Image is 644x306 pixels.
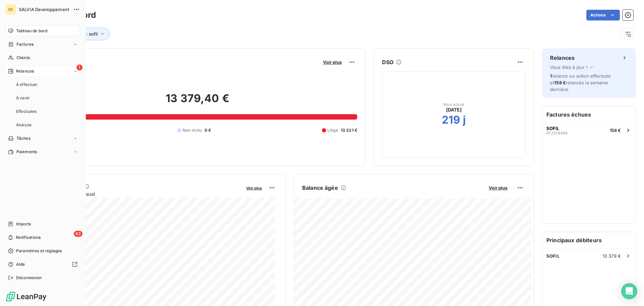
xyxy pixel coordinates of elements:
span: Imports [16,221,31,227]
span: Vous êtes à jour ! [550,64,588,70]
button: Actions [586,10,620,20]
span: Non-échu [182,127,202,133]
div: SD [5,4,16,15]
h6: Principaux débiteurs [542,232,636,248]
h6: DSO [382,58,393,66]
span: Paiements [16,149,37,155]
span: RF2558484 [546,131,568,135]
span: 13 379 € [603,253,621,259]
img: Logo LeanPay [5,291,47,302]
span: Déconnexion [16,275,42,281]
button: Voir plus [321,59,344,65]
span: relance ou action effectuée et relancés la semaine dernière. [550,73,611,92]
span: Aide [16,261,25,267]
span: Voir plus [246,186,262,190]
div: Open Intercom Messenger [621,283,637,299]
span: Notifications [16,234,41,241]
span: 158 € [554,80,566,85]
h6: Factures échues [542,106,636,123]
span: 0 € [205,127,211,133]
span: Tâches [16,135,31,141]
span: Mois actuel [443,102,465,106]
span: Clients [16,55,30,61]
span: SALVIA Developpement [19,7,69,12]
span: À venir [16,95,30,101]
span: SOFIL [546,126,559,131]
span: Voir plus [489,185,507,190]
span: 158 € [610,128,621,133]
h2: j [463,113,466,127]
span: Tableau de bord [16,28,47,34]
span: Effectuées [16,108,37,115]
span: À effectuer [16,82,38,88]
h2: 219 [442,113,460,127]
span: Analyse [16,122,32,128]
button: Client : sofil [63,28,110,40]
span: [DATE] [446,106,462,113]
a: Aide [5,259,80,270]
span: Paramètres et réglages [16,248,62,254]
h2: 13 379,40 € [38,92,357,112]
button: Voir plus [244,185,264,191]
span: 1 [76,64,83,71]
h6: Relances [550,54,575,62]
h6: Balance âgée [302,184,338,192]
span: Chiffre d'affaires mensuel [38,190,241,198]
button: Voir plus [487,185,509,191]
span: 1 [550,73,552,79]
span: 63 [74,231,83,237]
span: 13 221 € [341,127,357,133]
span: SOFIL [546,253,559,259]
span: Voir plus [323,59,342,65]
span: Litige [327,127,338,133]
button: SOFILRF2558484158 € [542,123,636,137]
span: Factures [16,41,34,47]
span: Relances [16,68,34,74]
